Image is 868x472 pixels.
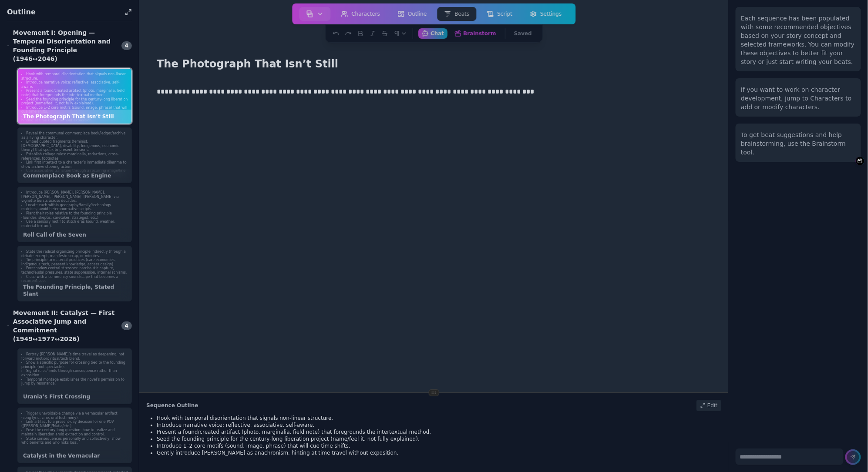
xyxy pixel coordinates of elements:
div: The Photograph That Isn’t Still [18,110,131,124]
li: Introduce narrative voice: reflective, associative, self-aware. [157,422,721,428]
li: Show a specific purpose for crossing tied to the founding principle (not spectacle). [21,361,128,369]
img: storyboard [306,10,313,17]
button: Outline [390,7,434,21]
li: Establish collage rules: marginalia, redactions, cross-references, footnotes. [21,152,128,161]
div: Each sequence has been populated with some recommended objectives based on your story concept and... [741,14,856,66]
button: Brainstorm [856,157,865,165]
div: Urania’s First Crossing [18,390,131,404]
li: Signal rules/limits through consequence rather than exposition. [21,369,128,377]
button: Characters [334,7,387,21]
li: Foreshadow central stressors: narcissistic capture, technofeudal pressures, state suppression, in... [21,266,128,274]
div: Roll Call of the Seven [18,228,131,242]
li: Close with a community soundscape that becomes a recurrent cue. [21,275,128,283]
li: Gently introduce [PERSON_NAME] as anachronism, hinting at time travel without exposition. [157,449,721,456]
h2: Sequence Outline [146,402,198,409]
a: Beats [435,5,478,23]
button: Script [480,7,519,21]
li: Link artifact to a present-day decision for one POV ([PERSON_NAME]/Matia/etc.). [21,420,128,428]
li: Pose the century-long question: how to realize and maintain liberation amid extraction and control. [21,428,128,436]
li: Introduce narrative voice: reflective, associative, self-aware. [21,80,128,89]
div: To get beat suggestions and help brainstorming, use the Brainstorm tool. [741,131,856,157]
div: Catalyst in the Vernacular [18,449,131,463]
div: If you want to work on character development, jump to Characters to add or modify characters. [741,85,856,111]
li: Seed the founding principle for the century-long liberation project (name/feel it, not fully expl... [21,97,128,106]
button: Brainstorm [451,28,499,39]
li: State the radical organizing principle indirectly through a debate excerpt, manifesto scrap, or m... [21,250,128,258]
li: Introduce 1–2 core motifs (sound, image, phrase) that will cue time shifts. [21,106,128,114]
li: Hook with temporal disorientation that signals non-linear structure. [21,72,128,80]
li: Introduce 1–2 core motifs (sound, image, phrase) that will cue time shifts. [157,442,721,449]
div: Movement I: Opening — Temporal Disorientation and Founding Principle (1946↔2046) [7,28,116,63]
button: Settings [523,7,569,21]
li: Embed quoted fragments (feminist, [DEMOGRAPHIC_DATA], disability, Indigenous, economic theory) th... [21,140,128,152]
li: Present a found/created artifact (photo, marginalia, field note) that foregrounds the intertextua... [157,428,721,435]
button: Chat [418,28,447,39]
li: Use a sensory motif to stitch eras (sound, weather, material texture). [21,220,128,228]
li: Hook with temporal disorientation that signals non-linear structure. [157,415,721,422]
li: Temporal montage establishes the novel’s permission to jump by resonance. [21,378,128,386]
li: Stake consequences personally and collectively; show who benefits and who risks loss. [21,437,128,445]
a: Script [478,5,521,23]
li: Trigger unavoidable change via a vernacular artifact (song lyric, zine, oral testimony). [21,412,128,420]
li: Locate each within geography/family/technology matrices; avoid heteronormative scripts. [21,203,128,211]
div: The Founding Principle, Stated Slant [18,280,131,301]
li: Seed the founding principle for the century-long liberation project (name/feel it, not fully expl... [157,435,721,442]
button: Beats [437,7,476,21]
li: Introduce [PERSON_NAME], [PERSON_NAME], [PERSON_NAME], [PERSON_NAME], [PERSON_NAME] via vignette ... [21,191,128,203]
li: Reveal the communal commonplace book/ledger/archive as a living character. [21,131,128,140]
li: Link first intertext to a character’s immediate dilemma to show archive steering action. [21,161,128,169]
button: Saved [511,28,535,39]
div: Edit [696,400,721,411]
a: Outline [389,5,435,23]
li: Portray [PERSON_NAME]’s time travel as deepening, not forward motion; ritual/tech blend. [21,352,128,361]
div: Movement II: Catalyst — First Associative Jump and Commitment (1949↔1977↔2026) [7,308,116,343]
a: Characters [333,5,389,23]
h1: The Photograph That Isn’t Still [153,56,342,72]
li: Tie principle to material practices (care economies, indigenous tech, peasant knowledge, access d... [21,258,128,266]
span: 4 [121,41,132,50]
span: 4 [121,321,132,330]
div: Commonplace Book as Engine [18,169,131,183]
a: Settings [521,5,570,23]
li: Present a found/created artifact (photo, marginalia, field note) that foregrounds the intertextua... [21,89,128,97]
li: Plant their roles relative to the founding principle (founder, skeptic, caretaker, strategist, et... [21,211,128,220]
h1: Outline [7,7,121,17]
